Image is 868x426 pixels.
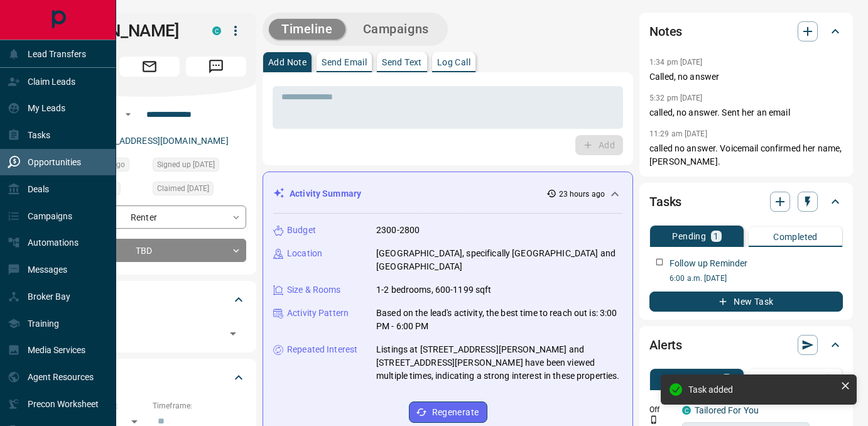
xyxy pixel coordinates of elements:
p: 1-2 bedrooms, 600-1199 sqft [376,283,492,297]
p: 6:00 a.m. [DATE] [670,273,843,284]
p: 1 [713,232,719,241]
h2: Notes [649,21,682,41]
h1: [PERSON_NAME] [53,21,193,41]
p: Follow up Reminder [670,257,747,270]
p: called no answer. Voicemail confirmed her name, [PERSON_NAME]. [649,142,843,168]
div: Tags [53,285,246,315]
div: Tasks [649,187,843,217]
div: TBD [53,239,246,262]
p: Called, no answer [649,70,843,84]
p: Off [649,404,675,415]
p: Send Text [382,58,422,67]
p: Add Note [268,58,307,67]
div: Renter [53,205,246,229]
p: 11:29 am [DATE] [649,129,707,138]
p: Completed [773,232,818,241]
div: Activity Summary23 hours ago [273,182,622,205]
div: Alerts [649,330,843,360]
p: Send Email [322,58,367,67]
p: 2300-2800 [376,224,420,237]
button: Campaigns [350,19,442,40]
p: Listings at [STREET_ADDRESS][PERSON_NAME] and [STREET_ADDRESS][PERSON_NAME] have been viewed mult... [376,343,622,383]
p: Location [287,247,322,260]
h2: Tasks [649,192,681,212]
div: Criteria [53,363,246,393]
p: Pending [672,232,706,241]
h2: Alerts [649,335,682,355]
div: condos.ca [212,26,221,35]
p: Budget [287,224,316,237]
p: Log Call [437,58,470,67]
span: Signed up [DATE] [157,158,215,171]
svg: Push Notification Only [649,415,658,424]
p: Activity Summary [290,187,361,200]
a: [EMAIL_ADDRESS][DOMAIN_NAME] [87,136,229,146]
p: [GEOGRAPHIC_DATA], specifically [GEOGRAPHIC_DATA] and [GEOGRAPHIC_DATA] [376,247,622,273]
p: 1:34 pm [DATE] [649,58,703,67]
div: Task added [688,385,835,395]
p: called, no answer. Sent her an email [649,106,843,119]
p: Based on the lead's activity, the best time to reach out is: 3:00 PM - 6:00 PM [376,307,622,333]
span: Message [186,57,246,77]
p: Size & Rooms [287,283,341,297]
button: Open [121,107,136,122]
p: 23 hours ago [559,188,605,200]
button: Regenerate [409,401,487,423]
p: 5:32 pm [DATE] [649,94,703,102]
button: Open [224,325,242,342]
span: Email [119,57,180,77]
div: Fri Jul 04 2025 [153,158,246,175]
p: Timeframe: [153,400,246,412]
span: Claimed [DATE] [157,182,209,195]
button: Timeline [269,19,345,40]
button: New Task [649,292,843,312]
div: Fri Jul 04 2025 [153,182,246,199]
p: Repeated Interest [287,343,357,356]
p: Activity Pattern [287,307,349,320]
div: Notes [649,16,843,46]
